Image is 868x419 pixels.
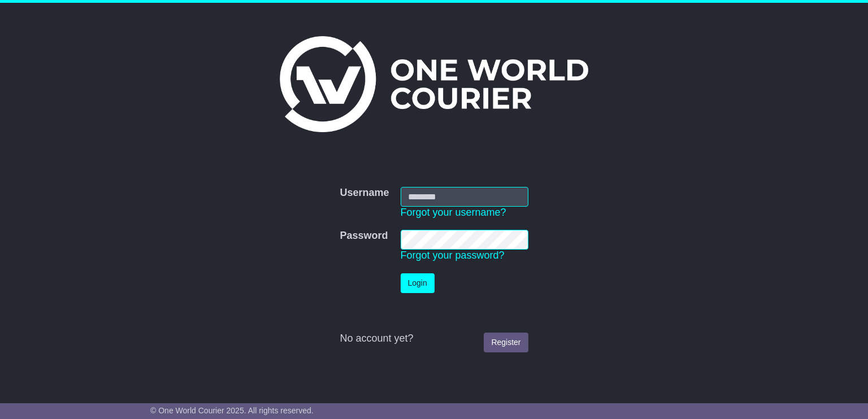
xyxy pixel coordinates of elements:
[280,36,588,132] img: One World
[484,333,528,352] a: Register
[340,230,388,242] label: Password
[340,333,528,345] div: No account yet?
[401,250,505,261] a: Forgot your password?
[150,406,314,415] span: © One World Courier 2025. All rights reserved.
[340,187,389,199] label: Username
[401,207,506,218] a: Forgot your username?
[401,273,435,293] button: Login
